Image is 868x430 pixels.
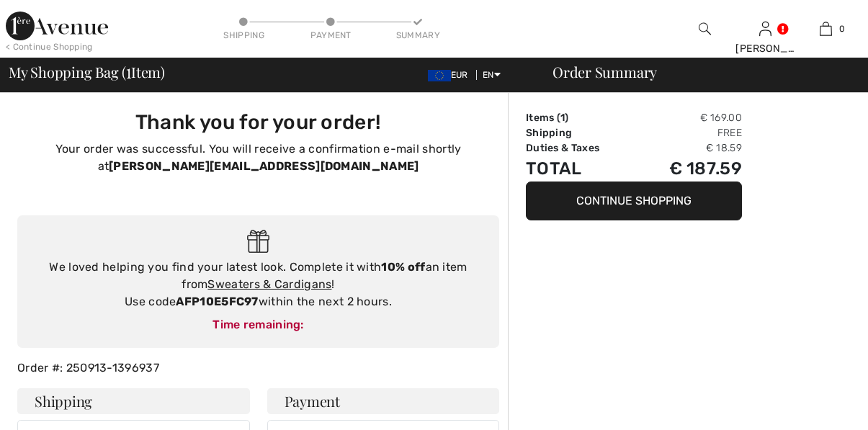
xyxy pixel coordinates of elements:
[759,20,771,37] img: My Info
[635,140,742,156] td: € 18.59
[9,65,165,79] span: My Shopping Bag ( Item)
[839,22,845,35] span: 0
[635,156,742,182] td: € 187.59
[483,70,501,80] span: EN
[6,40,93,53] div: < Continue Shopping
[267,388,500,414] h4: Payment
[26,110,491,135] h3: Thank you for your order!
[6,12,108,40] img: 1ère Avenue
[223,29,266,42] div: Shipping
[26,140,491,175] p: Your order was successful. You will receive a confirmation e-mail shortly at
[9,359,508,377] div: Order #: 250913-1396937
[32,316,485,333] div: Time remaining:
[207,277,331,291] a: Sweaters & Cardigans
[699,20,711,37] img: search the website
[535,65,859,79] div: Order Summary
[176,295,258,308] strong: AFP10E5FC97
[820,20,832,37] img: My Bag
[381,260,425,274] strong: 10% off
[735,41,795,56] div: [PERSON_NAME]
[759,22,771,35] a: Sign In
[109,159,419,173] strong: [PERSON_NAME][EMAIL_ADDRESS][DOMAIN_NAME]
[309,29,352,42] div: Payment
[428,70,451,81] img: Euro
[526,125,635,140] td: Shipping
[635,110,742,125] td: € 169.00
[526,156,635,182] td: Total
[126,61,131,80] span: 1
[526,182,742,220] button: Continue Shopping
[396,29,439,42] div: Summary
[526,140,635,156] td: Duties & Taxes
[635,125,742,140] td: Free
[428,70,474,80] span: EUR
[560,112,565,124] span: 1
[247,230,269,254] img: Gift.svg
[17,388,250,414] h4: Shipping
[32,259,485,310] div: We loved helping you find your latest look. Complete it with an item from ! Use code within the n...
[526,110,635,125] td: Items ( )
[797,20,856,37] a: 0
